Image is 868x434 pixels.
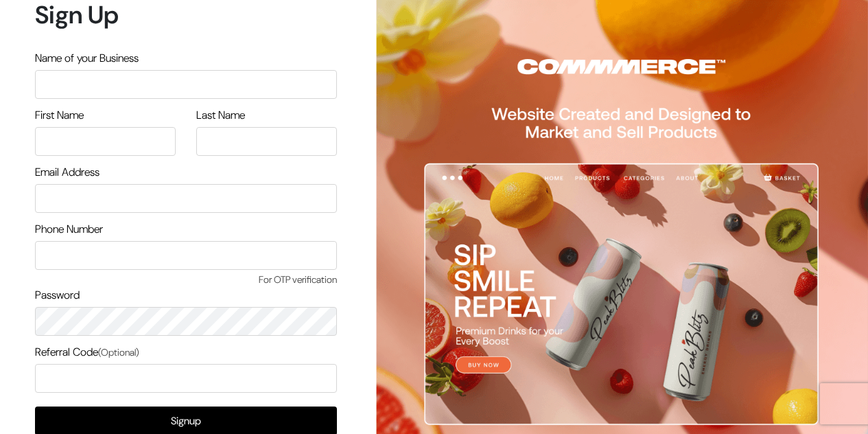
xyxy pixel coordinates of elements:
[98,346,139,358] span: (Optional)
[35,107,84,124] label: First Name
[35,50,139,67] label: Name of your Business
[196,107,245,124] label: Last Name
[35,273,337,287] span: For OTP verification
[35,164,99,181] label: Email Address
[35,287,80,304] label: Password
[35,221,103,238] label: Phone Number
[35,344,139,361] label: Referral Code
